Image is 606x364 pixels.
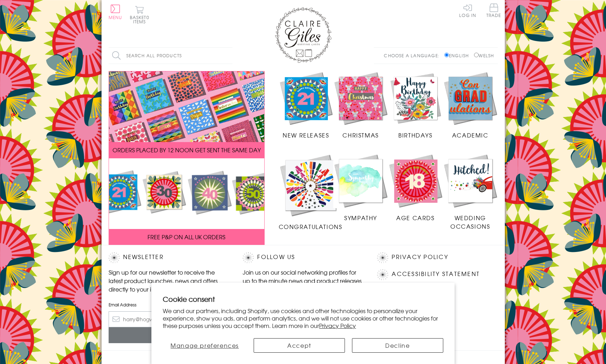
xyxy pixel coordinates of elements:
span: Age Cards [396,213,434,222]
span: Manage preferences [171,341,239,350]
button: Accept [254,338,345,353]
h2: Cookie consent [163,294,443,304]
p: Join us on our social networking profiles for up to the minute news and product releases the mome... [243,268,363,293]
label: English [444,52,472,59]
label: Email Address [109,301,229,308]
h2: Follow Us [243,252,363,263]
label: Welsh [474,52,494,59]
span: Academic [452,131,489,139]
span: Menu [109,14,122,20]
button: Basket0 items [130,6,149,24]
span: New Releases [283,131,329,139]
input: Welsh [474,53,479,57]
a: Congratulations [279,153,342,231]
input: English [444,53,449,57]
h2: Newsletter [109,252,229,263]
a: New Releases [279,71,334,140]
a: Log In [459,4,476,17]
a: Academic [443,71,498,140]
p: Sign up for our newsletter to receive the latest product launches, news and offers directly to yo... [109,268,229,293]
p: Choose a language: [384,52,443,59]
img: Claire Giles Greetings Cards [275,7,331,63]
span: Congratulations [279,222,342,231]
input: Subscribe [109,327,229,343]
a: Christmas [333,71,388,140]
span: Birthdays [398,131,432,139]
a: Age Cards [388,153,443,222]
a: Privacy Policy [392,252,448,262]
span: Christmas [342,131,379,139]
input: Search all products [109,48,232,64]
span: Wedding Occasions [450,213,490,230]
a: Sympathy [333,153,388,222]
span: Trade [486,4,501,17]
span: Sympathy [344,213,377,222]
span: 0 items [133,14,149,25]
span: ORDERS PLACED BY 12 NOON GET SENT THE SAME DAY [112,146,261,154]
input: harry@hogwarts.edu [109,311,229,327]
p: We and our partners, including Shopify, use cookies and other technologies to personalize your ex... [163,307,443,329]
button: Menu [109,5,122,19]
span: FREE P&P ON ALL UK ORDERS [148,233,225,241]
a: Wedding Occasions [443,153,498,230]
button: Manage preferences [163,338,247,353]
input: Search [225,48,232,64]
button: Decline [352,338,443,353]
a: Birthdays [388,71,443,140]
a: Privacy Policy [319,321,356,330]
a: Accessibility Statement [392,269,480,279]
a: Trade [486,4,501,19]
